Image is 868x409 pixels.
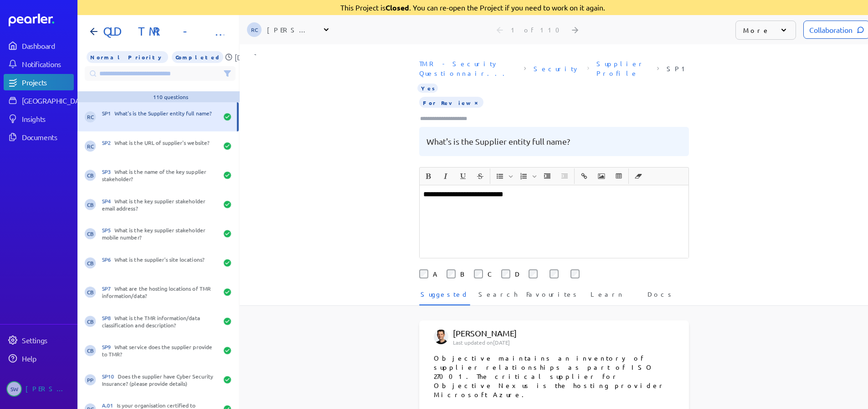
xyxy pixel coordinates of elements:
div: What service does the supplier provide to TMR? [102,343,218,358]
h1: QLD TMR - Security Questionnaire [99,24,224,39]
p: Last updated on [DATE] [453,339,588,346]
p: Objective maintains an inventory of supplier relationships as part of ISO 27001. The critical sup... [434,353,674,399]
button: Clear Formatting [631,168,646,184]
div: [PERSON_NAME] [267,25,313,34]
span: For Review [419,97,483,108]
a: Insights [4,110,74,127]
div: 110 questions [153,93,188,100]
div: Does the supplier have Cyber Security Insurance? (please provide details) [102,372,218,387]
div: [GEOGRAPHIC_DATA] [22,96,90,105]
label: C [488,269,494,278]
span: Insert Unordered List [492,168,514,184]
div: What is the TMR information/data classification and description? [102,314,218,329]
span: SP3 [102,168,115,175]
span: All Questions Completed [172,51,223,63]
span: Cass Bisset [85,287,96,298]
span: Insert table [611,168,627,184]
span: Section: Supplier Profile [593,55,653,82]
span: SP8 [102,314,115,321]
span: SP1 [102,110,115,117]
label: B [460,269,467,278]
label: A [433,269,439,278]
button: Bold [421,168,436,184]
a: SW[PERSON_NAME] [4,378,74,400]
div: Settings [22,336,73,345]
span: SP2 [102,139,115,146]
span: Strike through [472,168,488,184]
button: Insert Image [594,168,609,184]
span: Docs [647,289,674,304]
span: Insert Image [593,168,610,184]
button: Insert link [576,168,592,184]
button: Strike through [473,168,488,184]
button: Insert table [611,168,627,184]
div: Projects [22,78,73,87]
span: Document: TMR - Security Questionnaire.xlsx [416,55,521,82]
span: Cass Bisset [85,316,96,327]
div: What are the hosting locations of TMR information/data? [102,285,218,299]
span: Importance Yes [417,84,438,93]
span: Favourites [526,289,580,304]
span: Priority [87,51,168,63]
button: Underline [455,168,471,184]
button: Tag at index 0 with value ForReview focussed. Press backspace to remove [473,98,480,107]
span: Paul Parsons [85,374,96,385]
span: Search [478,289,518,304]
span: Suggested [421,289,469,304]
button: Insert Unordered List [492,168,508,184]
span: Robert Craig [247,22,262,37]
span: Cass Bisset [85,170,96,181]
span: Learn [591,289,624,304]
a: Notifications [4,56,74,72]
p: [DATE] [235,52,257,63]
span: Italic [437,168,454,184]
p: [PERSON_NAME] [453,328,588,339]
span: A.01 [102,402,117,409]
span: Robert Craig [85,141,96,152]
span: SP9 [102,343,115,351]
div: What is the URL of supplier's website? [102,139,218,153]
span: Bold [420,168,437,184]
div: What is the supplier's site locations? [102,256,218,270]
div: What is the name of the key supplier stakeholder? [102,168,218,183]
div: Insights [22,114,73,123]
span: Sheet: Security [530,60,584,77]
div: [PERSON_NAME] [26,381,71,397]
span: Cass Bisset [85,345,96,356]
span: Robert Craig [85,111,96,122]
div: What's is the Supplier entity full name? [102,110,218,124]
div: 1 of 110 [511,26,565,34]
span: SP6 [102,256,115,263]
span: Steve Whittington [6,381,22,397]
a: Help [4,350,74,367]
span: Cass Bisset [85,228,96,239]
span: Clear Formatting [630,168,647,184]
span: Insert Ordered List [515,168,538,184]
pre: What's is the Supplier entity full name? [426,134,570,149]
a: Projects [4,74,74,90]
span: Decrease Indent [556,168,573,184]
strong: Closed [385,3,409,12]
div: What is the key supplier stakeholder email address? [102,197,218,212]
a: [GEOGRAPHIC_DATA] [4,92,74,109]
span: SP4 [102,197,115,204]
div: What is the key supplier stakeholder mobile number? [102,226,218,241]
span: Reference Number: SP1 [663,60,693,77]
span: Cass Bisset [85,257,96,268]
a: Dashboard [4,37,74,54]
div: Dashboard [22,41,73,50]
div: Help [22,354,73,363]
span: Underline [455,168,471,184]
span: SP10 [102,372,118,380]
label: D [515,269,521,278]
div: Documents [22,132,73,142]
span: SP7 [102,285,115,292]
span: Cass Bisset [85,199,96,210]
button: Insert Ordered List [516,168,531,184]
a: Settings [4,332,74,348]
input: Type here to add tags [419,114,476,123]
button: Increase Indent [539,168,555,184]
span: SP5 [102,226,115,234]
p: More [743,26,770,35]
